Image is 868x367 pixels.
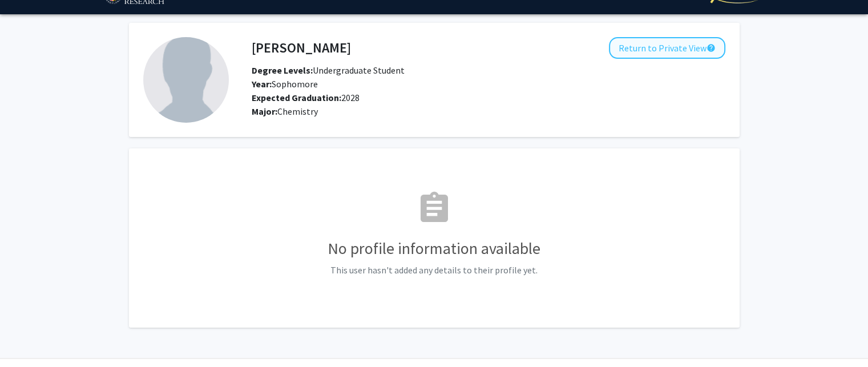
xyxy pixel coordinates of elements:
[416,190,453,227] mat-icon: assignment
[252,106,277,117] b: Major:
[143,239,725,259] h3: No profile information available
[129,148,740,328] fg-card: No Profile Information
[252,78,272,90] b: Year:
[252,64,313,76] b: Degree Levels:
[252,92,360,103] span: 2028
[277,106,318,117] span: Chemistry
[143,263,725,277] p: This user hasn't added any details to their profile yet.
[143,37,229,123] img: Profile Picture
[252,92,341,103] b: Expected Graduation:
[252,64,405,76] span: Undergraduate Student
[706,41,716,55] mat-icon: help
[9,316,49,358] iframe: Chat
[609,37,725,59] button: Return to Private View
[252,78,318,90] span: Sophomore
[252,37,351,58] h4: [PERSON_NAME]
